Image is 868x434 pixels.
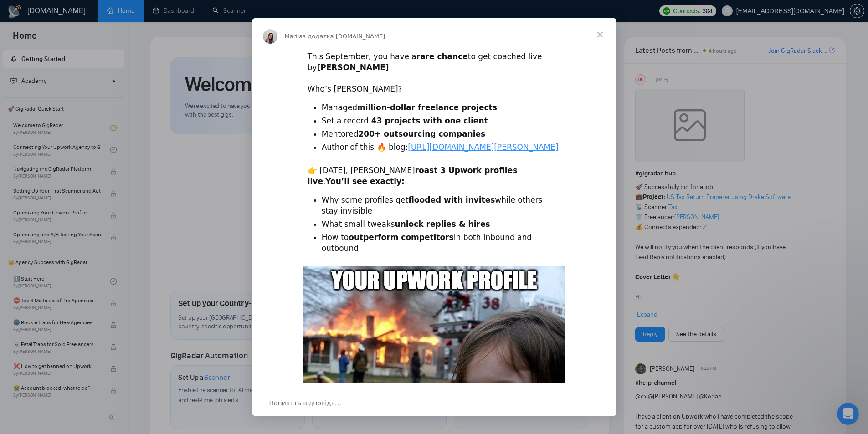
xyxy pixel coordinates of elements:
b: 43 projects with one client [371,116,488,125]
span: Закрити [584,18,616,51]
b: million-dollar freelance projects [357,103,497,112]
b: outperform competitors [349,233,454,242]
div: Відкрити бесіду й відповісти [252,390,616,416]
li: Mentored [322,129,561,140]
b: [PERSON_NAME] [317,63,389,72]
span: з додатка [DOMAIN_NAME] [303,33,385,40]
li: What small tweaks [322,219,561,230]
div: This September, you have a to get coached live by . ​ Who’s [PERSON_NAME]? [308,51,561,95]
li: Why some profiles get while others stay invisible [322,195,561,217]
span: Mariia [285,33,303,40]
b: roast 3 Upwork profiles live [308,166,518,186]
span: Напишіть відповідь… [269,397,342,409]
div: 👉 [DATE], [PERSON_NAME] . [308,165,561,187]
li: Managed [322,102,561,113]
li: Set a record: [322,116,561,127]
b: rare chance [416,52,468,61]
b: unlock replies & hires [395,220,490,229]
li: Author of this 🔥 blog: [322,142,561,153]
b: You’ll see exactly: [325,177,405,186]
a: [URL][DOMAIN_NAME][PERSON_NAME] [408,143,558,152]
img: Profile image for Mariia [263,29,277,44]
li: How to in both inbound and outbound [322,232,561,254]
b: flooded with invites [408,195,495,204]
b: 200+ outsourcing companies [359,129,486,138]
